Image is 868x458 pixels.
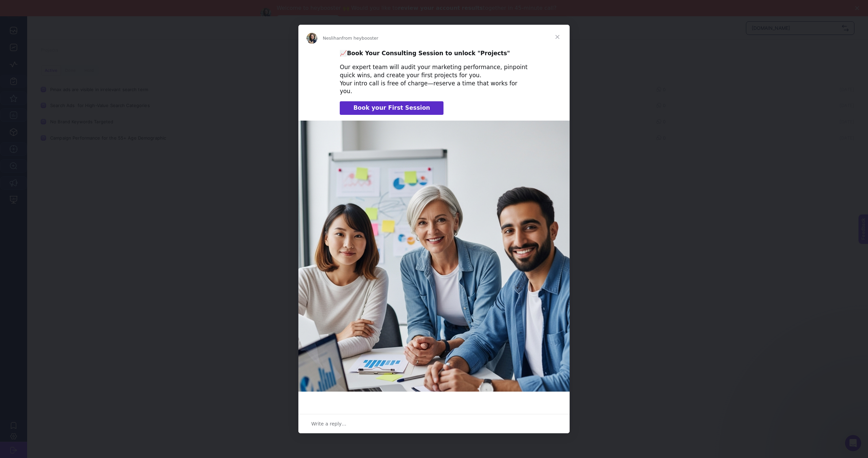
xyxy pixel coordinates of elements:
b: results [462,5,483,11]
b: Book Your Consulting Session to unlock "Projects" [347,50,510,57]
span: Close [545,25,570,49]
span: Book your First Session [353,104,430,111]
img: Generated image [298,121,570,392]
div: Our expert team will audit your marketing performance, pinpoint quick wins, and create your first... [340,63,528,96]
span: Write a reply… [311,419,347,428]
img: Profile image for Neslihan [307,33,317,44]
span: from heybooster [342,36,378,41]
div: Open conversation and reply [298,414,570,433]
a: Speak with an Expert [277,15,339,23]
div: 📈 [340,49,528,58]
b: review your account [398,5,460,11]
span: Feedback [4,2,26,7]
a: Book your First Session [340,101,443,115]
div: Welcome to heybooster 🙌 Would you like to together in 45-minute call? [277,5,556,12]
img: Profile image for Neslihan [260,8,271,19]
span: Neslihan [323,36,342,41]
div: Close [855,6,862,10]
